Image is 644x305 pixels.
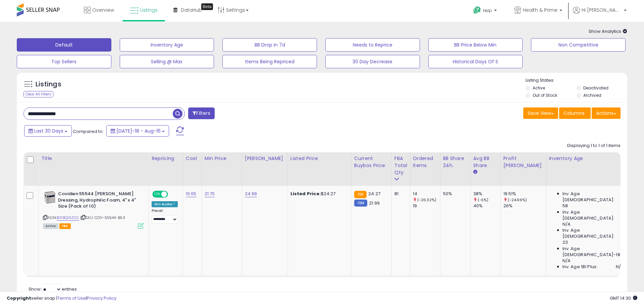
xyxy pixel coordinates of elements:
div: BB Share 24h. [443,155,468,169]
div: Cost [186,155,199,162]
span: [DATE]-18 - Aug-16 [116,128,161,134]
span: 24.27 [368,190,380,197]
span: 23 [562,239,568,245]
small: Avg BB Share. [473,169,477,175]
span: Show Analytics [589,28,627,34]
span: N/A [562,221,571,227]
a: Terms of Use [57,295,86,301]
div: Min Price [205,155,239,162]
img: 41kcbmYZW2L._SL40_.jpg [43,191,56,204]
small: FBA [354,191,367,198]
span: OFF [167,192,178,197]
span: 2025-09-17 14:30 GMT [610,295,637,301]
div: Win BuyBox * [152,201,178,207]
button: [DATE]-18 - Aug-16 [106,125,169,137]
div: ASIN: [43,191,144,228]
span: FBA [59,223,71,229]
div: $24.27 [290,191,346,197]
div: 26% [503,203,546,209]
button: Items Being Repriced [222,55,317,68]
span: ON [153,192,161,197]
div: 38% [473,191,500,197]
button: Save View [523,107,558,119]
button: Non Competitive [531,38,626,52]
span: Inv. Age 181 Plus: [562,264,598,270]
label: Out of Stock [533,92,557,98]
span: Show: entries [29,286,77,292]
small: (-24.96%) [508,197,527,203]
div: [PERSON_NAME] [245,155,285,162]
button: 30 Day Decrease [325,55,420,68]
div: Current Buybox Price [354,155,389,169]
button: Inventory Age [120,38,214,52]
span: N/A [562,258,571,264]
div: Ordered Items [413,155,437,169]
div: Inventory Age [549,155,626,162]
div: FBA Total Qty [394,155,407,176]
span: Compared to: [73,128,104,135]
a: Help [468,1,503,22]
span: Inv. Age [DEMOGRAPHIC_DATA]: [562,209,624,221]
button: Actions [592,107,621,119]
label: Active [533,85,545,91]
span: 58 [562,203,568,209]
button: Historical Days Of S [428,55,523,68]
span: Inv. Age [DEMOGRAPHIC_DATA]: [562,191,624,203]
span: Help [483,8,492,13]
div: 40% [473,203,500,209]
div: 14 [413,191,440,197]
span: | SKU: COV-55544-BX.3 [80,215,125,220]
button: Last 30 Days [24,125,72,137]
b: Listed Price: [290,190,321,197]
button: Columns [559,107,591,119]
div: Profit [PERSON_NAME] [503,155,543,169]
a: Hi [PERSON_NAME] [573,7,627,22]
button: Filters [188,107,214,119]
div: 19 [413,203,440,209]
small: (-5%) [478,197,489,203]
div: Listed Price [290,155,348,162]
button: Top Sellers [17,55,111,68]
small: FBM [354,200,367,207]
span: Columns [563,110,585,117]
span: 21.99 [369,200,380,206]
span: N/A [616,264,624,270]
p: Listing States: [526,77,627,84]
a: 24.99 [245,190,257,197]
label: Deactivated [583,85,608,91]
div: 19.51% [503,191,546,197]
div: Repricing [152,155,180,162]
span: Hi [PERSON_NAME] [582,7,622,13]
small: (-26.32%) [417,197,436,203]
div: Displaying 1 to 1 of 1 items [567,143,621,149]
a: 21.70 [205,190,215,197]
a: 10.05 [186,190,197,197]
span: Inv. Age [DEMOGRAPHIC_DATA]: [562,227,624,239]
span: DataHub [181,7,202,13]
div: Preset: [152,209,178,224]
div: Title [41,155,146,162]
span: All listings currently available for purchase on Amazon [43,223,58,229]
span: Last 30 Days [34,128,63,134]
button: BB Price Below Min [428,38,523,52]
button: Selling @ Max [120,55,214,68]
div: seller snap | | [7,295,116,302]
button: Needs to Reprice [325,38,420,52]
span: Inv. Age [DEMOGRAPHIC_DATA]-180: [562,246,624,258]
label: Archived [583,92,601,98]
span: Overview [92,7,114,13]
div: Avg BB Share [473,155,498,169]
div: 50% [443,191,465,197]
button: Default [17,38,111,52]
div: 81 [394,191,405,197]
span: Listings [140,7,158,13]
div: Tooltip anchor [201,3,213,10]
a: Privacy Policy [87,295,116,301]
span: Health & Prime [523,7,557,13]
h5: Listings [36,80,61,89]
strong: Copyright [7,295,31,301]
b: Covidien 55544 [PERSON_NAME] Dressing, Hydrophilic Foam, 4" x 4" Size (Pack of 10) [58,191,140,211]
button: BB Drop in 7d [222,38,317,52]
div: Clear All Filters [23,91,53,97]
a: B01BQI9ZDC [57,215,79,221]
